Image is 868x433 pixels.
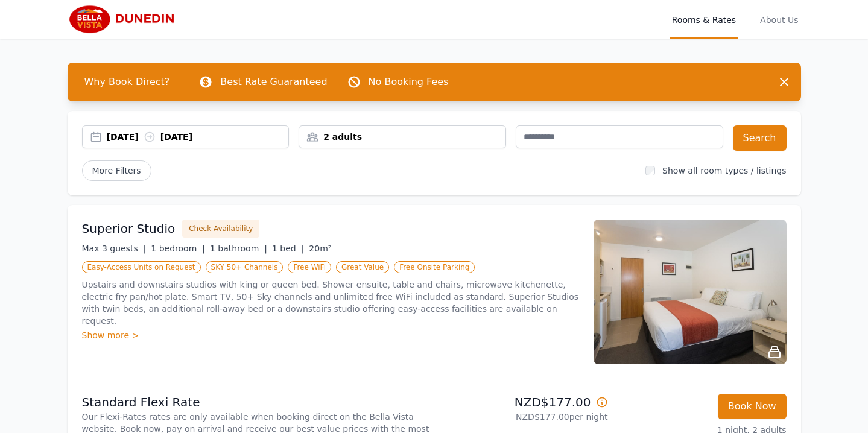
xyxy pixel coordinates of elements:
h3: Superior Studio [82,220,176,237]
span: 1 bathroom | [210,244,267,253]
p: NZD$177.00 [439,394,608,411]
p: NZD$177.00 per night [439,411,608,423]
span: 1 bedroom | [151,244,205,253]
span: More Filters [82,160,151,181]
span: Why Book Direct? [75,70,180,94]
span: Great Value [336,261,389,273]
span: Max 3 guests | [82,244,147,253]
span: 1 bed | [272,244,304,253]
span: Free WiFi [288,261,331,273]
p: Standard Flexi Rate [82,394,429,411]
span: SKY 50+ Channels [206,261,284,273]
button: Search [733,125,787,151]
p: Best Rate Guaranteed [220,75,327,89]
div: 2 adults [299,131,505,143]
div: [DATE] [DATE] [107,131,289,143]
span: Easy-Access Units on Request [82,261,201,273]
span: Free Onsite Parking [394,261,475,273]
p: No Booking Fees [369,75,449,89]
label: Show all room types / listings [662,166,786,175]
img: Bella Vista Dunedin [68,5,183,34]
button: Book Now [718,394,787,419]
p: Upstairs and downstairs studios with king or queen bed. Shower ensuite, table and chairs, microwa... [82,279,579,327]
span: 20m² [309,244,331,253]
div: Show more > [82,329,579,341]
button: Check Availability [182,220,259,238]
